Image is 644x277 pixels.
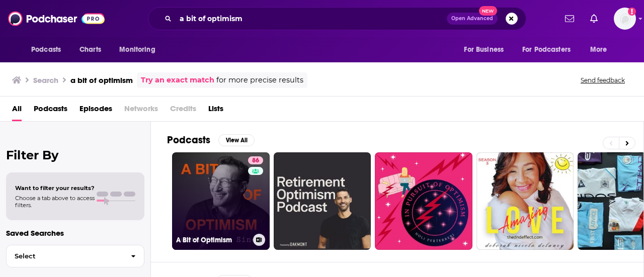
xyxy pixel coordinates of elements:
h3: Search [33,75,58,85]
span: for more precise results [216,74,303,86]
button: open menu [583,40,620,59]
button: Open AdvancedNew [447,13,498,25]
span: Networks [124,101,158,121]
button: Send feedback [578,76,628,84]
span: Podcasts [31,43,61,57]
a: Charts [73,40,107,59]
span: Charts [79,43,101,57]
img: User Profile [614,8,636,30]
button: View All [218,134,255,146]
input: Search podcasts, credits, & more... [176,11,447,27]
button: Show profile menu [614,8,636,30]
a: Show notifications dropdown [586,10,602,27]
span: Logged in as shannnon_white [614,8,636,30]
button: Select [6,245,144,267]
a: PodcastsView All [167,134,255,146]
span: Choose a tab above to access filters. [15,195,95,209]
span: New [479,6,497,16]
p: Saved Searches [6,228,144,238]
h2: Filter By [6,148,144,162]
div: Search podcasts, credits, & more... [148,7,526,30]
button: open menu [24,40,74,59]
span: Want to filter your results? [15,184,95,192]
h2: Podcasts [167,134,210,146]
span: Open Advanced [451,16,493,21]
span: Select [7,253,123,259]
a: Episodes [79,101,112,121]
span: 86 [252,156,259,166]
button: open menu [457,40,516,59]
span: For Business [464,43,504,57]
span: Monitoring [119,43,155,57]
a: Lists [208,101,223,121]
a: All [12,101,22,121]
a: 86 [248,156,263,164]
a: Try an exact match [141,74,214,86]
button: open menu [112,40,168,59]
span: For Podcasters [522,43,571,57]
img: Podchaser - Follow, Share and Rate Podcasts [8,9,105,28]
h3: A Bit of Optimism [176,236,249,244]
button: open menu [516,40,585,59]
svg: Add a profile image [628,8,636,16]
a: Podcasts [34,101,67,121]
span: More [590,43,607,57]
a: Show notifications dropdown [561,10,578,27]
span: Credits [170,101,196,121]
h3: a bit of optimism [70,75,133,85]
a: 86A Bit of Optimism [172,152,270,250]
